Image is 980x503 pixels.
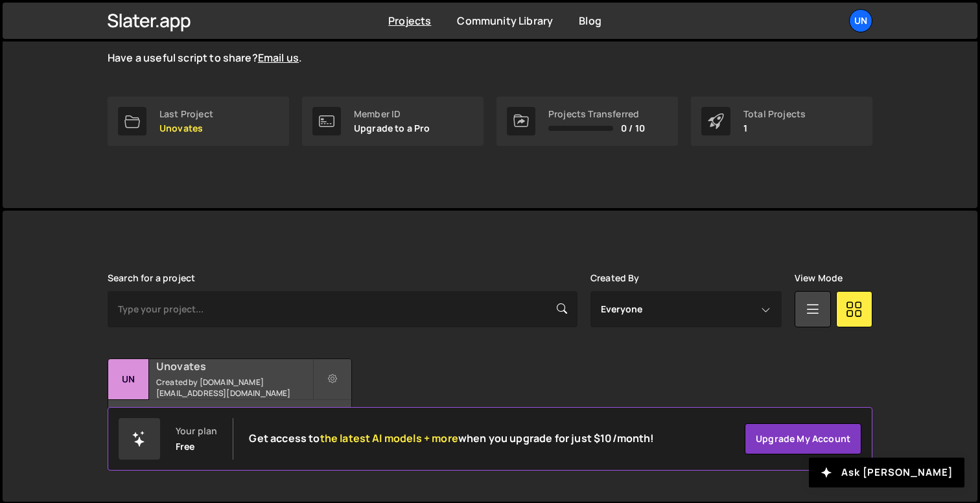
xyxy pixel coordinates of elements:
[176,441,195,452] div: Free
[108,400,351,439] div: 9 pages, last updated by [DATE]
[743,109,806,119] div: Total Projects
[156,377,312,399] small: Created by [DOMAIN_NAME][EMAIL_ADDRESS][DOMAIN_NAME]
[590,273,640,283] label: Created By
[621,123,645,134] span: 0 / 10
[108,97,289,146] a: Last Project Unovates
[743,123,806,134] p: 1
[159,109,213,119] div: Last Project
[354,123,430,134] p: Upgrade to a Pro
[108,273,195,283] label: Search for a project
[388,14,431,28] a: Projects
[745,423,861,454] a: Upgrade my account
[795,273,843,283] label: View Mode
[849,9,872,32] a: Un
[809,458,964,487] button: Ask [PERSON_NAME]
[108,358,352,439] a: Un Unovates Created by [DOMAIN_NAME][EMAIL_ADDRESS][DOMAIN_NAME] 9 pages, last updated by [DATE]
[548,109,645,119] div: Projects Transferred
[579,14,601,28] a: Blog
[320,431,458,445] span: the latest AI models + more
[354,109,430,119] div: Member ID
[159,123,213,134] p: Unovates
[258,51,299,65] a: Email us
[108,291,577,327] input: Type your project...
[108,359,149,400] div: Un
[156,359,312,373] h2: Unovates
[457,14,553,28] a: Community Library
[249,432,654,445] h2: Get access to when you upgrade for just $10/month!
[176,426,217,436] div: Your plan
